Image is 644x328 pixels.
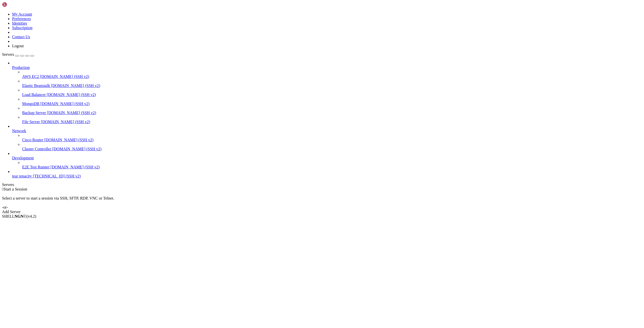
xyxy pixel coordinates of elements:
span: [DOMAIN_NAME] (SSH v2) [51,83,100,88]
div: Add Server [2,210,642,214]
a: Load Balancer [DOMAIN_NAME] (SSH v2) [22,92,642,97]
span: Backup Server [22,111,46,115]
a: My Account [12,12,32,16]
a: Subscription [12,26,32,30]
span: File Server [22,120,40,124]
span: tear tenacity [12,174,32,178]
li: Cisco Router [DOMAIN_NAME] (SSH v2) [22,133,642,142]
span: [TECHNICAL_ID] (SSH v2) [33,174,81,178]
span: [DOMAIN_NAME] (SSH v2) [47,111,96,115]
li: Elastic Beanstalk [DOMAIN_NAME] (SSH v2) [22,79,642,88]
span: [DOMAIN_NAME] (SSH v2) [44,138,94,142]
span:  [2,187,4,191]
span: MongoDB [22,102,39,106]
a: tear tenacity [TECHNICAL_ID] (SSH v2) [12,174,642,178]
img: Shellngn [2,2,31,7]
li: Production [12,61,642,124]
span: AWS EC2 [22,74,39,79]
li: Network [12,124,642,151]
span: [DOMAIN_NAME] (SSH v2) [52,147,102,151]
a: Identities [12,21,27,25]
li: Cluster Controller [DOMAIN_NAME] (SSH v2) [22,142,642,151]
span: Servers [2,52,14,57]
a: Servers [2,52,34,57]
span: E2E Test Runner [22,165,50,169]
li: tear tenacity [TECHNICAL_ID] (SSH v2) [12,169,642,178]
a: MongoDB [DOMAIN_NAME] (SSH v2) [22,102,642,106]
span: 4.2.0 [27,214,36,218]
a: AWS EC2 [DOMAIN_NAME] (SSH v2) [22,74,642,79]
a: File Server [DOMAIN_NAME] (SSH v2) [22,120,642,124]
span: Development [12,156,34,160]
a: Network [12,129,642,133]
span: [DOMAIN_NAME] (SSH v2) [40,102,90,106]
a: Elastic Beanstalk [DOMAIN_NAME] (SSH v2) [22,83,642,88]
li: Load Balancer [DOMAIN_NAME] (SSH v2) [22,88,642,97]
span: [DOMAIN_NAME] (SSH v2) [47,92,96,97]
a: Cisco Router [DOMAIN_NAME] (SSH v2) [22,138,642,142]
div: Servers [2,182,642,187]
span: Cisco Router [22,138,43,142]
li: MongoDB [DOMAIN_NAME] (SSH v2) [22,97,642,106]
li: Development [12,151,642,169]
a: Preferences [12,17,31,21]
span: Production [12,65,30,70]
a: Cluster Controller [DOMAIN_NAME] (SSH v2) [22,147,642,151]
a: Contact Us [12,35,30,39]
div: Select a server to start a session via SSH, SFTP, RDP, VNC or Telnet. -or- [2,192,642,210]
span: Start a Session [4,187,27,191]
li: E2E Test Runner [DOMAIN_NAME] (SSH v2) [22,160,642,169]
li: Backup Server [DOMAIN_NAME] (SSH v2) [22,106,642,115]
b: NGN [15,214,24,218]
a: E2E Test Runner [DOMAIN_NAME] (SSH v2) [22,165,642,169]
span: [DOMAIN_NAME] (SSH v2) [51,165,100,169]
li: AWS EC2 [DOMAIN_NAME] (SSH v2) [22,70,642,79]
a: Development [12,156,642,160]
span: [DOMAIN_NAME] (SSH v2) [40,74,89,79]
li: File Server [DOMAIN_NAME] (SSH v2) [22,115,642,124]
a: Production [12,65,642,70]
span: Network [12,129,26,133]
a: Logout [12,44,24,48]
a: Backup Server [DOMAIN_NAME] (SSH v2) [22,111,642,115]
span: Cluster Controller [22,147,51,151]
span: SHELL © [2,214,36,218]
span: Load Balancer [22,92,46,97]
span: Elastic Beanstalk [22,83,50,88]
span: [DOMAIN_NAME] (SSH v2) [41,120,90,124]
